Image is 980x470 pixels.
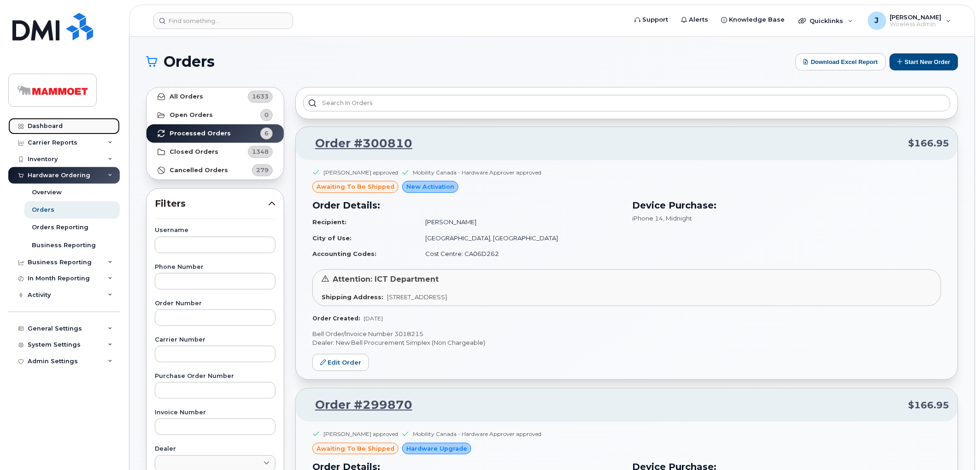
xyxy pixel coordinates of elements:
strong: Processed Orders [170,130,231,137]
label: Carrier Number [155,337,276,343]
span: Attention: ICT Department [333,275,439,284]
strong: All Orders [170,93,203,100]
span: 1348 [252,147,269,156]
a: Closed Orders1348 [147,143,284,161]
strong: Open Orders [170,111,213,119]
span: , Midnight [663,215,692,222]
label: Dealer [155,446,276,452]
label: Purchase Order Number [155,373,276,379]
span: 6 [264,129,269,138]
strong: Order Created: [312,315,360,322]
span: 279 [256,166,269,174]
label: Order Number [155,301,276,307]
a: All Orders1633 [147,87,284,106]
span: $166.95 [909,137,950,150]
a: Order #300810 [304,135,412,152]
h3: Order Details: [312,198,622,212]
a: Cancelled Orders279 [147,161,284,180]
a: Open Orders0 [147,106,284,124]
span: awaiting to be shipped [317,182,394,191]
strong: Recipient: [312,218,346,226]
a: Processed Orders6 [147,124,284,143]
p: Bell Order/Invoice Number 3018215 [312,330,941,338]
h3: Device Purchase: [633,198,942,212]
span: [DATE] [364,315,383,322]
td: [GEOGRAPHIC_DATA], [GEOGRAPHIC_DATA] [417,230,621,246]
span: awaiting to be shipped [317,444,394,453]
div: Mobility Canada - Hardware Approver approved [413,168,541,176]
span: Filters [155,197,268,210]
span: 0 [264,110,269,119]
span: 1633 [252,92,269,101]
strong: Cancelled Orders [170,167,228,174]
label: Invoice Number [155,410,276,416]
strong: City of Use: [312,234,352,242]
iframe: Messenger Launcher [940,430,973,463]
span: [STREET_ADDRESS] [387,293,447,301]
strong: Shipping Address: [322,293,383,301]
strong: Accounting Codes: [312,250,376,257]
button: Start New Order [890,53,958,70]
button: Download Excel Report [796,53,886,70]
span: iPhone 14 [633,215,663,222]
label: Phone Number [155,264,276,270]
div: [PERSON_NAME] approved [323,168,398,176]
span: Hardware Upgrade [406,444,467,453]
td: [PERSON_NAME] [417,214,621,230]
a: Order #299870 [304,397,412,413]
label: Username [155,227,276,233]
a: Edit Order [312,354,369,371]
td: Cost Centre: CA06D262 [417,246,621,262]
div: [PERSON_NAME] approved [323,430,398,438]
strong: Closed Orders [170,148,218,156]
div: Mobility Canada - Hardware Approver approved [413,430,541,438]
input: Search in orders [303,95,951,111]
span: $166.95 [909,399,950,412]
span: Orders [164,55,215,69]
span: New Activation [406,182,454,191]
p: Dealer: New Bell Procurement Simplex (Non Chargeable) [312,338,941,347]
